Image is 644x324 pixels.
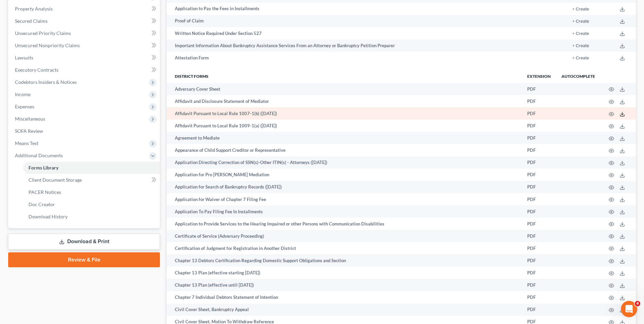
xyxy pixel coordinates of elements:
td: Civil Cover Sheet, Bankruptcy Appeal [167,304,522,316]
button: + Create [572,19,589,24]
span: Forms Library [29,165,58,170]
td: PDF [522,291,556,303]
td: Proof of Claim [167,15,533,27]
td: Certification of Judgment for Registration in Another District [167,242,522,254]
a: Client Document Storage [23,174,160,186]
a: Forms Library [23,162,160,174]
td: Agreement to Mediate [167,132,522,144]
span: Doc Creator [29,201,55,207]
td: PDF [522,107,556,120]
td: PDF [522,193,556,205]
td: Application To Pay Filing Fee In Installments [167,205,522,218]
td: PDF [522,157,556,169]
iframe: Intercom live chat [621,301,637,317]
td: Adversary Cover Sheet [167,83,522,95]
th: Extension [522,69,556,83]
a: Download & Print [8,234,160,250]
span: Additional Documents [15,152,63,158]
span: Miscellaneous [15,116,45,122]
span: PACER Notices [29,189,61,195]
span: Executory Contracts [15,67,58,73]
button: + Create [572,44,589,48]
span: Expenses [15,104,34,109]
td: Affidavit Pursuant to Local Rule 1007-1(b) ([DATE]) [167,107,522,120]
span: Secured Claims [15,18,48,24]
td: Application to Provide Services to the Hearing Impaired or other Persons with Communication Disab... [167,218,522,230]
button: + Create [572,7,589,12]
a: Lawsuits [10,52,160,64]
td: Written Notice Required Under Section 527 [167,27,533,39]
td: PDF [522,95,556,107]
a: Download History [23,211,160,223]
td: Appearance of Child Support Creditor or Representative [167,144,522,156]
td: Affidavit and Disclosure Statement of Mediator [167,95,522,107]
span: Means Test [15,140,38,146]
td: Application Directing Correction of SSN(s)-Other ITIN(s) - Attorneys ([DATE]) [167,157,522,169]
td: Certificate of Service (Adversary Proceeding) [167,230,522,242]
td: Affidavit Pursuant to Local Rule 1009-1(a) ([DATE]) [167,120,522,132]
span: Lawsuits [15,55,33,60]
td: Application for Waiver of Chapter 7 Filing Fee [167,193,522,205]
td: Attestation Form [167,52,533,64]
span: Unsecured Priority Claims [15,30,71,36]
td: PDF [522,267,556,279]
td: Application for Search of Bankruptcy Records ([DATE]) [167,181,522,193]
td: PDF [522,83,556,95]
th: District forms [167,69,522,83]
td: PDF [522,230,556,242]
a: Doc Creator [23,198,160,211]
span: Client Document Storage [29,177,82,183]
td: PDF [522,120,556,132]
a: Executory Contracts [10,64,160,76]
span: SOFA Review [15,128,43,134]
button: + Create [572,56,589,60]
a: Unsecured Priority Claims [10,27,160,39]
td: PDF [522,181,556,193]
a: Unsecured Nonpriority Claims [10,39,160,52]
a: SOFA Review [10,125,160,137]
td: PDF [522,304,556,316]
td: Application for Pro [PERSON_NAME] Mediation [167,169,522,181]
a: Review & File [8,252,160,267]
a: PACER Notices [23,186,160,198]
td: Chapter 13 Plan (effective until [DATE]) [167,279,522,291]
span: Property Analysis [15,6,53,12]
span: Codebtors Insiders & Notices [15,79,77,85]
td: PDF [522,218,556,230]
a: Secured Claims [10,15,160,27]
td: PDF [522,132,556,144]
span: 4 [635,301,640,306]
span: Unsecured Nonpriority Claims [15,42,80,48]
td: Application to Pay the Fees in Installments [167,3,533,15]
td: Important Information About Bankruptcy Assistance Services From an Attorney or Bankruptcy Petitio... [167,39,533,52]
td: PDF [522,242,556,254]
a: Property Analysis [10,3,160,15]
td: Chapter 13 Debtors Certification Regarding Domestic Support Obligations and Section [167,254,522,267]
td: Chapter 13 Plan (effective starting [DATE]) [167,267,522,279]
td: PDF [522,205,556,218]
td: PDF [522,254,556,267]
td: Chapter 7 Individual Debtors Statement of Intention [167,291,522,303]
td: PDF [522,169,556,181]
button: + Create [572,32,589,36]
th: Autocomplete [556,69,601,83]
span: Income [15,91,31,97]
td: PDF [522,144,556,156]
td: PDF [522,279,556,291]
span: Download History [29,214,68,219]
